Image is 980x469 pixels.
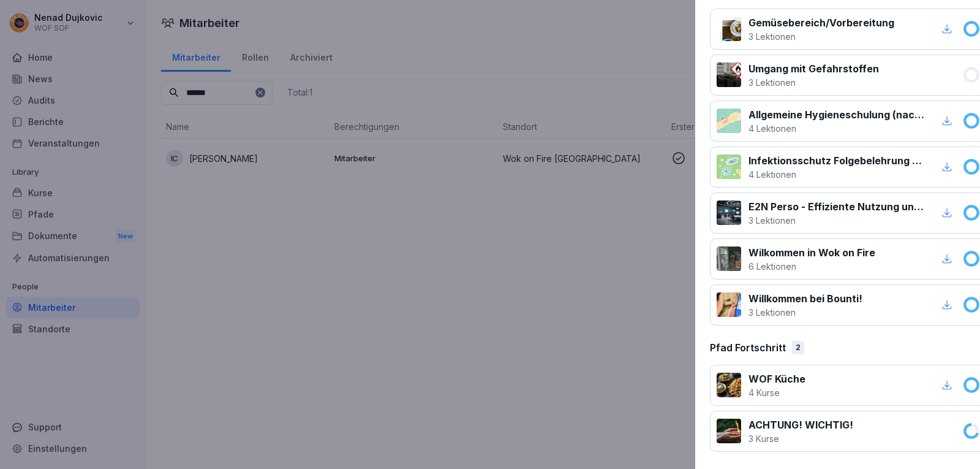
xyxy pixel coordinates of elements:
[748,153,924,168] p: Infektionsschutz Folgebelehrung (nach §43 IfSG)
[748,372,805,386] p: WOF Küche
[748,432,853,445] p: 3 Kurse
[792,341,804,354] div: 2
[710,340,786,355] p: Pfad Fortschritt
[748,168,924,181] p: 4 Lektionen
[748,386,805,399] p: 4 Kurse
[748,260,875,273] p: 6 Lektionen
[748,306,862,319] p: 3 Lektionen
[748,30,894,43] p: 3 Lektionen
[748,291,862,306] p: Willkommen bei Bounti!
[748,214,924,227] p: 3 Lektionen
[748,15,894,30] p: Gemüsebereich/Vorbereitung
[748,418,853,432] p: ACHTUNG! WICHTIG!
[748,199,924,214] p: E2N Perso - Effiziente Nutzung und Vorteile
[748,76,879,89] p: 3 Lektionen
[748,245,875,260] p: Wilkommen in Wok on Fire
[748,107,924,122] p: Allgemeine Hygieneschulung (nach LHMV §4)
[748,61,879,76] p: Umgang mit Gefahrstoffen
[748,122,924,135] p: 4 Lektionen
